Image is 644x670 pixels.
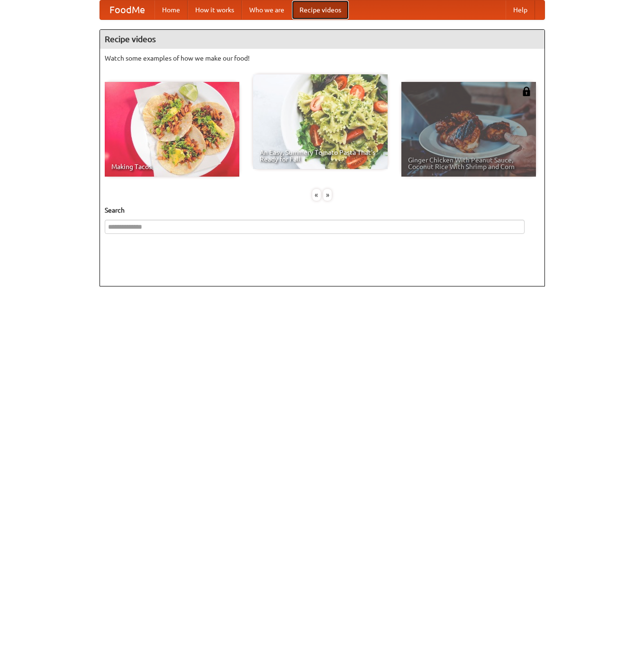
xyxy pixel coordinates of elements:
h4: Recipe videos [100,30,544,49]
a: Help [506,0,535,19]
div: » [323,189,332,201]
a: How it works [188,0,242,19]
a: Recipe videos [292,0,349,19]
span: An Easy, Summery Tomato Pasta That's Ready for Fall [260,149,381,162]
span: Making Tacos [111,163,233,170]
div: « [312,189,321,201]
p: Watch some examples of how we make our food! [105,54,540,63]
img: 483408.png [522,87,531,96]
a: FoodMe [100,0,154,19]
a: Home [154,0,188,19]
h5: Search [105,205,540,215]
a: Making Tacos [105,82,239,177]
a: An Easy, Summery Tomato Pasta That's Ready for Fall [253,74,388,169]
a: Who we are [242,0,292,19]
